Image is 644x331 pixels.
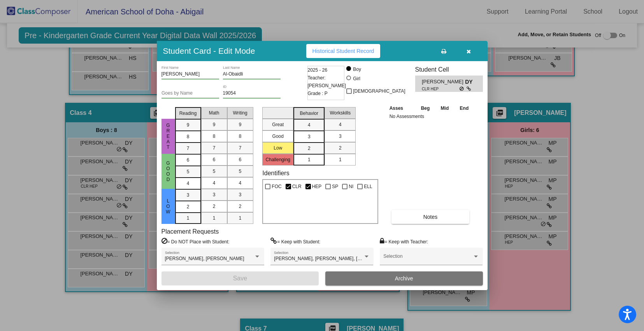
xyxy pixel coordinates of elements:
span: 5 [239,168,242,175]
span: HEP [312,182,322,191]
span: 7 [187,145,190,152]
label: = Keep with Student: [270,238,320,245]
span: DY [465,78,476,86]
span: 3 [239,191,242,198]
span: 1 [187,215,190,222]
span: 4 [339,121,342,128]
span: 5 [213,168,216,175]
span: 8 [187,133,190,140]
span: 3 [213,191,216,198]
span: FOC [272,182,281,191]
span: Workskills [330,109,351,116]
label: = Do NOT Place with Student: [161,238,230,245]
span: CLR HEP [422,86,460,92]
span: Archive [395,275,413,282]
label: Placement Requests [161,228,219,235]
span: 2 [187,203,190,210]
span: NI [349,182,353,191]
span: 2 [308,145,311,152]
span: Reading [179,110,197,117]
input: goes by name [161,91,219,96]
td: No Assessments [388,113,474,120]
span: 2025 - 26 [308,66,328,74]
span: 7 [213,144,216,151]
span: Behavior [300,110,318,117]
span: 6 [187,157,190,164]
button: Historical Student Record [306,44,381,58]
span: Teacher: [PERSON_NAME] [308,74,346,90]
button: Notes [391,210,470,224]
span: 9 [187,121,190,129]
span: 3 [308,133,311,140]
span: Save [233,275,247,282]
span: 1 [239,215,242,222]
span: 1 [339,156,342,163]
span: 1 [308,156,311,163]
span: SP [332,182,338,191]
span: 5 [187,168,190,175]
span: CLR [292,182,302,191]
span: 9 [239,121,242,128]
span: 4 [308,121,311,129]
span: Notes [423,214,438,220]
th: Beg [415,104,435,113]
span: Great [165,123,172,150]
span: 6 [213,156,216,163]
label: = Keep with Teacher: [380,238,428,245]
span: [PERSON_NAME], [PERSON_NAME], [PERSON_NAME] [274,256,394,261]
button: Save [161,271,319,285]
span: ELL [364,182,372,191]
span: 1 [213,215,216,222]
div: Girl [353,75,360,82]
th: End [454,104,474,113]
span: 4 [213,180,216,187]
span: Historical Student Record [312,48,374,54]
span: [PERSON_NAME], [PERSON_NAME] [165,256,244,261]
span: Grade : P [308,90,328,97]
button: Archive [325,271,483,285]
span: [DEMOGRAPHIC_DATA] [353,86,405,96]
span: Writing [233,109,247,116]
span: 9 [213,121,216,128]
h3: Student Card - Edit Mode [163,46,255,56]
span: 4 [239,180,242,187]
span: 8 [213,133,216,140]
th: Mid [435,104,454,113]
span: 2 [339,144,342,151]
th: Asses [388,104,416,113]
span: Math [209,109,219,116]
span: 8 [239,133,242,140]
span: 2 [213,203,216,210]
input: Enter ID [223,91,281,96]
span: 3 [339,133,342,140]
div: Boy [353,66,361,73]
h3: Student Cell [415,66,483,73]
span: [PERSON_NAME] [422,78,465,86]
span: Good [165,160,172,182]
span: 3 [187,192,190,199]
span: 7 [239,144,242,151]
span: 2 [239,203,242,210]
span: 6 [239,156,242,163]
label: Identifiers [262,169,289,177]
span: 4 [187,180,190,187]
span: Low [165,198,172,215]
